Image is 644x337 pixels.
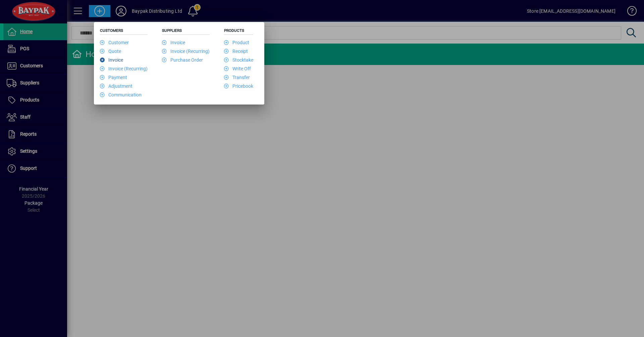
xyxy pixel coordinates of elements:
a: Adjustment [100,83,132,89]
a: Customer [100,40,129,45]
a: Quote [100,49,121,54]
a: Communication [100,92,142,97]
a: Write Off [224,66,251,71]
a: Purchase Order [162,57,203,63]
a: Stocktake [224,57,253,63]
h5: Customers [100,28,148,35]
a: Invoice [162,40,185,45]
a: Invoice [100,57,123,63]
a: Invoice (Recurring) [100,66,148,71]
h5: Suppliers [162,28,210,35]
h5: Products [224,28,253,35]
a: Receipt [224,49,248,54]
a: Transfer [224,75,250,80]
a: Payment [100,75,127,80]
a: Product [224,40,249,45]
a: Invoice (Recurring) [162,49,210,54]
a: Pricebook [224,83,253,89]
